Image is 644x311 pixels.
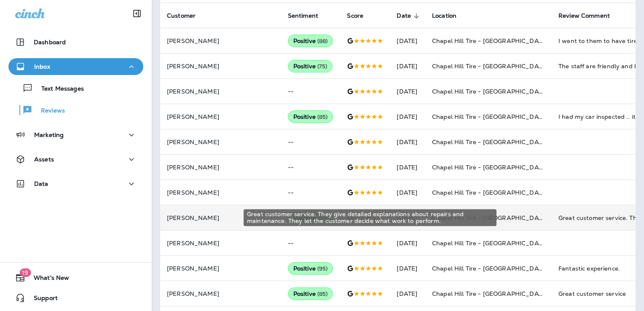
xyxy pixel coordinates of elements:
button: Inbox [8,58,143,75]
span: What's New [25,274,69,284]
button: Assets [8,151,143,168]
p: Dashboard [34,39,66,46]
p: Marketing [34,131,64,138]
p: [PERSON_NAME] [167,38,274,44]
div: Positive [288,60,333,72]
p: Assets [34,156,54,163]
span: Score [347,12,363,19]
td: -- [281,231,341,256]
span: Customer [167,12,196,19]
div: Positive [288,110,333,123]
td: [DATE] [390,104,425,129]
p: Data [34,180,48,187]
span: Score [347,12,374,20]
span: Chapel Hill Tire - [GEOGRAPHIC_DATA] [432,239,548,247]
p: [PERSON_NAME] [167,139,274,145]
p: [PERSON_NAME] [167,265,274,272]
p: Text Messages [33,85,84,93]
p: [PERSON_NAME] [167,290,274,297]
td: [DATE] [390,28,425,54]
span: Date [397,12,411,19]
td: [DATE] [390,79,425,104]
p: Inbox [34,63,50,70]
div: Positive [288,262,333,275]
span: ( 88 ) [317,38,328,45]
td: -- [281,79,341,104]
span: Chapel Hill Tire - [GEOGRAPHIC_DATA] [432,290,548,298]
span: Chapel Hill Tire - [GEOGRAPHIC_DATA] [432,189,548,196]
span: Review Comment [558,12,610,19]
button: Support [8,290,143,306]
span: Sentiment [288,12,318,19]
button: Collapse Sidebar [125,5,149,22]
p: [PERSON_NAME] [167,63,274,70]
div: Positive [288,287,333,300]
span: ( 85 ) [317,113,328,121]
span: Chapel Hill Tire - [GEOGRAPHIC_DATA] [432,265,548,272]
div: Positive [288,35,333,47]
p: [PERSON_NAME] [167,214,274,221]
button: Dashboard [8,34,143,51]
span: ( 75 ) [317,63,327,70]
button: Marketing [8,126,143,143]
td: [DATE] [390,281,425,306]
p: [PERSON_NAME] [167,189,274,196]
button: Data [8,175,143,192]
span: Location [432,12,467,20]
p: [PERSON_NAME] [167,88,274,95]
span: ( 95 ) [317,265,328,272]
span: Review Comment [558,12,621,20]
span: ( 85 ) [317,290,328,298]
td: [DATE] [390,155,425,180]
td: [DATE] [390,231,425,256]
span: Location [432,12,456,19]
span: Chapel Hill Tire - [GEOGRAPHIC_DATA] [432,138,548,146]
button: Reviews [8,101,143,119]
td: [DATE] [390,256,425,281]
td: [DATE] [390,205,425,231]
p: Reviews [32,107,65,115]
td: -- [281,180,341,205]
span: Customer [167,12,207,20]
span: Support [25,295,58,305]
p: [PERSON_NAME] [167,113,274,120]
p: [PERSON_NAME] [167,240,274,247]
span: 19 [19,268,31,277]
td: [DATE] [390,180,425,205]
span: Date [397,12,422,20]
span: Chapel Hill Tire - [GEOGRAPHIC_DATA] [432,62,548,70]
span: Chapel Hill Tire - [GEOGRAPHIC_DATA] [432,88,548,95]
span: Sentiment [288,12,329,20]
p: [PERSON_NAME] [167,164,274,171]
div: Great customer service. They give detailed explanations about repairs and maintenance. They let t... [244,209,496,226]
span: Chapel Hill Tire - [GEOGRAPHIC_DATA] [432,113,548,121]
td: -- [281,129,341,155]
td: [DATE] [390,54,425,79]
button: 19What's New [8,269,143,286]
span: Chapel Hill Tire - [GEOGRAPHIC_DATA] [432,37,548,45]
button: Text Messages [8,79,143,97]
td: [DATE] [390,129,425,155]
span: Chapel Hill Tire - [GEOGRAPHIC_DATA] [432,164,548,171]
td: -- [281,155,341,180]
